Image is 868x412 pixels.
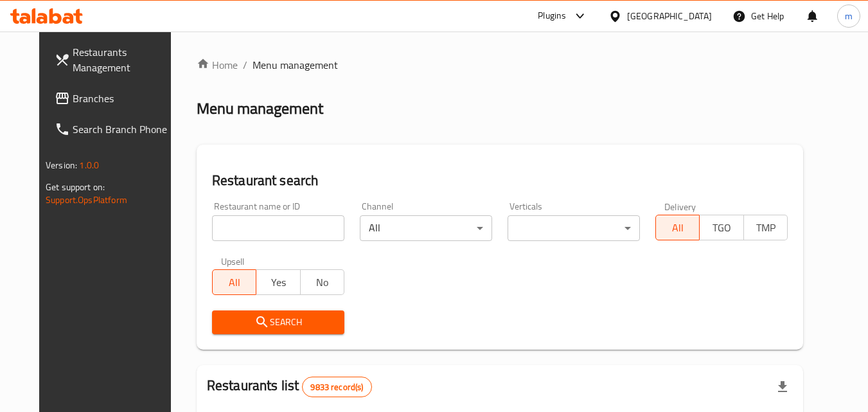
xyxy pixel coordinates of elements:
h2: Restaurant search [212,171,788,190]
a: Search Branch Phone [44,114,184,145]
div: All [360,215,492,241]
span: No [306,273,339,292]
span: 9833 record(s) [303,381,371,393]
span: All [661,219,695,237]
a: Branches [44,83,184,114]
label: Delivery [664,202,696,211]
a: Support.OpsPlatform [46,192,127,208]
span: Version: [46,157,77,174]
button: No [300,269,344,295]
button: All [212,269,256,295]
div: Total records count [302,377,371,397]
a: Restaurants Management [44,37,184,83]
span: All [218,273,251,292]
a: Home [197,57,238,73]
h2: Restaurants list [207,376,372,397]
div: ​ [508,215,640,241]
input: Search for restaurant name or ID.. [212,215,344,241]
span: Search Branch Phone [73,121,174,137]
div: Plugins [538,8,566,24]
button: Yes [256,269,300,295]
h2: Menu management [197,98,323,119]
span: Search [222,314,334,330]
span: TGO [705,219,738,237]
div: Export file [767,372,798,402]
li: / [243,57,247,73]
span: Restaurants Management [73,44,174,75]
span: TMP [749,219,783,237]
button: TGO [699,215,743,240]
button: TMP [743,215,788,240]
span: Branches [73,91,174,106]
span: Get support on: [46,179,105,195]
button: All [655,215,700,240]
span: 1.0.0 [79,157,99,174]
span: Menu management [252,57,338,73]
label: Upsell [221,256,245,265]
span: Yes [261,273,295,292]
span: m [845,9,853,23]
nav: breadcrumb [197,57,803,73]
div: [GEOGRAPHIC_DATA] [627,9,712,23]
button: Search [212,310,344,334]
